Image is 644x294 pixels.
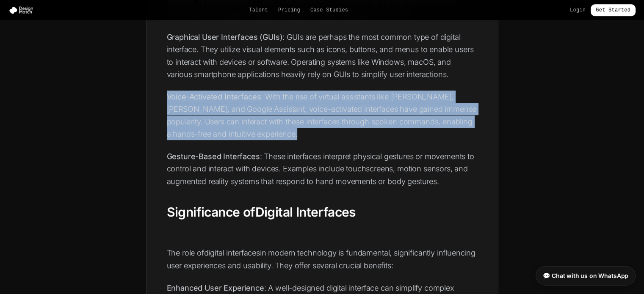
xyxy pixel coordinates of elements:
[204,248,260,257] a: digital interfaces
[167,92,261,101] strong: Voice-Activated Interfaces
[536,266,636,286] a: 💬 Chat with us on WhatsApp
[167,33,283,41] strong: Graphical User Interfaces (GUIs)
[570,7,586,14] a: Login
[167,91,478,140] p: : With the rise of virtual assistants like [PERSON_NAME], [PERSON_NAME], and Google Assistant, vo...
[249,7,268,14] a: Talent
[167,283,264,292] strong: Enhanced User Experience
[8,6,37,14] img: Design Match
[167,150,478,187] p: : These interfaces interpret physical gestures or movements to control and interact with devices....
[167,31,478,80] p: : GUIs are perhaps the most common type of digital interface. They utilize visual elements such a...
[167,152,260,161] strong: Gesture-Based Interfaces
[310,7,348,14] a: Case Studies
[255,204,356,220] a: Digital Interfaces
[278,7,300,14] a: Pricing
[591,4,636,16] a: Get Started
[167,247,478,272] p: The role of in modern technology is fundamental, significantly influencing user experiences and u...
[167,204,356,220] strong: Significance of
